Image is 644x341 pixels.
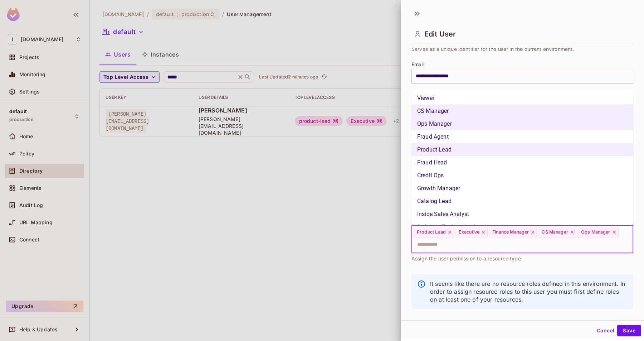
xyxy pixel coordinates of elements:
[411,221,633,234] li: Software Engineering Lead
[411,208,633,221] li: Inside Sales Analyst
[411,105,633,117] li: CS Manager
[414,227,454,237] div: Product Lead
[411,156,633,169] li: Fraud Head
[411,92,633,105] li: Viewer
[617,325,641,336] button: Save
[417,229,446,235] span: Product Lead
[538,227,576,237] div: CS Manager
[594,325,617,336] button: Cancel
[424,30,456,38] span: Edit User
[411,255,521,263] span: Assign the user permission to a resource type
[411,195,633,208] li: Catalog Lead
[629,238,631,240] button: Close
[411,169,633,182] li: Credit Ops
[411,143,633,156] li: Product Lead
[459,229,479,235] span: Executive
[455,227,488,237] div: Executive
[542,229,568,235] span: CS Manager
[411,182,633,195] li: Growth Manager
[411,45,574,53] span: Serves as a unique identifier for the user in the current environment.
[492,229,529,235] span: Finance Manager
[578,227,619,237] div: Ops Manager
[411,62,425,67] span: Email
[411,130,633,143] li: Fraud Agent
[581,229,610,235] span: Ops Manager
[430,280,628,303] p: It seems like there are no resource roles defined in this environment. In order to assign resourc...
[411,117,633,130] li: Ops Manager
[489,227,537,237] div: Finance Manager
